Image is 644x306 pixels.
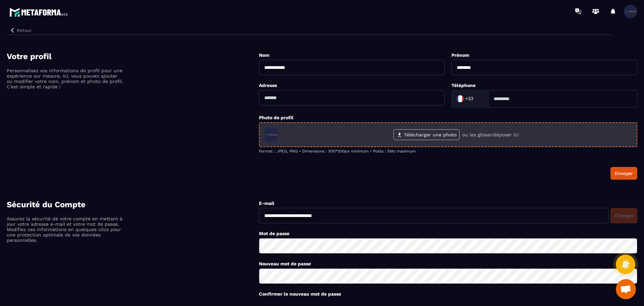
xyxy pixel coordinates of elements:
label: Téléphone [451,83,476,88]
div: Search for option [451,90,488,107]
p: Format : JPEG, PNG • Dimensions : 500*500px minimum • Poids : 5Mo maximum [259,149,637,154]
h4: Sécurité du Compte [7,200,259,209]
label: Photo de profil [259,115,293,120]
button: Envoyer [610,167,637,180]
p: Assurez la sécurité de votre compte en mettant à jour votre adresse e-mail et votre mot de passe.... [7,216,124,243]
label: Mot de passe [259,231,289,236]
label: Prénom [451,52,469,58]
label: Nom [259,52,269,58]
p: ou les glisser/déposer ici [462,132,519,137]
div: Ouvrir le chat [616,279,636,299]
label: Adresse [259,83,277,88]
p: Personnalisez vos informations de profil pour une expérience sur mesure. Ici, vous pouvez ajouter... [7,68,124,89]
label: Confirmer le nouveau mot de passe [259,291,341,297]
label: E-mail [259,201,274,206]
img: Country Flag [453,92,467,105]
label: Nouveau mot de passe [259,261,311,266]
h4: Votre profil [7,52,259,61]
img: logo [9,6,70,18]
button: Retour [7,26,34,35]
label: Télécharger une photo [393,129,460,140]
span: +33 [465,95,473,102]
input: Search for option [475,94,481,104]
